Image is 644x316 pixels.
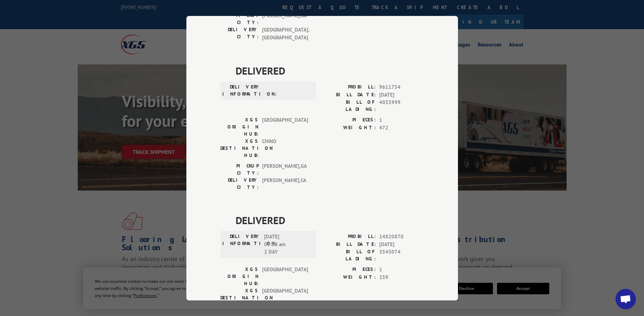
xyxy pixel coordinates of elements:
label: XGS ORIGIN HUB: [220,116,259,138]
label: BILL OF LADING: [322,99,376,113]
span: [GEOGRAPHIC_DATA] , [GEOGRAPHIC_DATA] [262,26,308,41]
label: BILL DATE: [322,240,376,248]
span: [GEOGRAPHIC_DATA] [262,287,308,309]
span: [PERSON_NAME] , GA [262,12,308,26]
label: BILL DATE: [322,91,376,99]
label: PIECES: [322,266,376,274]
span: [PERSON_NAME] , GA [262,162,308,177]
label: WEIGHT: [322,273,376,281]
label: XGS ORIGIN HUB: [220,266,259,287]
span: 4033999 [379,99,424,113]
span: 14820870 [379,233,424,241]
span: 9611754 [379,83,424,91]
span: 1 [379,116,424,124]
span: [DATE] [379,91,424,99]
span: [DATE] [379,240,424,248]
div: Open chat [615,289,636,309]
span: 259 [379,273,424,281]
span: 472 [379,124,424,132]
label: DELIVERY INFORMATION: [222,233,261,256]
span: DELIVERED [236,63,424,78]
label: PROBILL: [322,233,376,241]
span: 3543074 [379,248,424,262]
label: BILL OF LADING: [322,248,376,262]
label: PICKUP CITY: [220,12,259,26]
label: PICKUP CITY: [220,162,259,177]
label: DELIVERY CITY: [220,177,259,191]
span: [GEOGRAPHIC_DATA] [262,116,308,138]
span: [GEOGRAPHIC_DATA] [262,266,308,287]
span: DELIVERED [236,213,424,228]
label: DELIVERY INFORMATION: [222,83,261,98]
label: XGS DESTINATION HUB: [220,138,259,159]
label: PROBILL: [322,83,376,91]
span: 1 [379,266,424,274]
label: XGS DESTINATION HUB: [220,287,259,309]
label: PIECES: [322,116,376,124]
label: DELIVERY CITY: [220,26,259,41]
span: CHINO [262,138,308,159]
label: WEIGHT: [322,124,376,132]
span: [DATE] 09:00 am 2 DAY [264,233,310,256]
span: [PERSON_NAME] , CA [262,177,308,191]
